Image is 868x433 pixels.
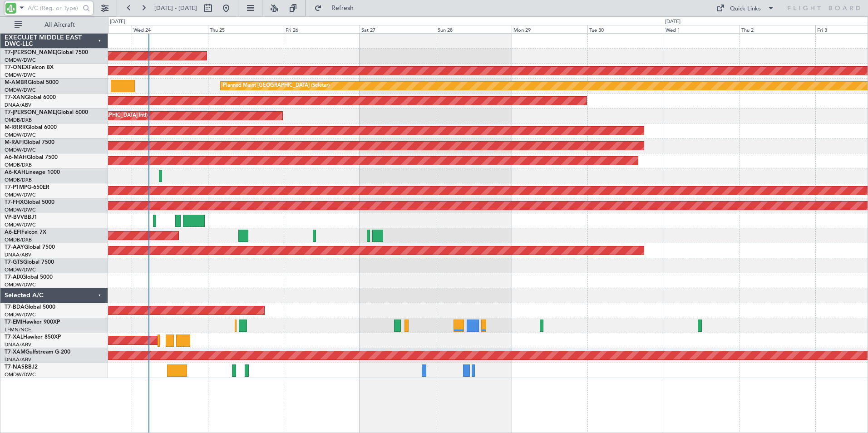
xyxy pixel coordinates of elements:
[5,117,32,123] a: OMDB/DXB
[5,215,37,220] a: VP-BVVBBJ1
[587,25,663,33] div: Tue 30
[5,320,60,325] a: T7-EMIHawker 900XP
[5,80,28,85] span: M-AMBR
[5,230,46,235] a: A6-EFIFalcon 7X
[5,251,31,258] a: DNAA/ABV
[5,80,59,85] a: M-AMBRGlobal 5000
[5,125,57,130] a: M-RRRRGlobal 6000
[5,170,60,175] a: A6-KAHLineage 1000
[5,236,32,243] a: OMDB/DXB
[24,22,96,28] span: All Aircraft
[5,364,38,370] a: T7-NASBBJ2
[5,245,55,250] a: T7-AAYGlobal 7500
[5,200,24,205] span: T7-FHX
[5,320,22,325] span: T7-EMI
[5,50,57,55] span: T7-[PERSON_NAME]
[5,349,25,355] span: T7-XAM
[5,215,24,220] span: VP-BVV
[5,230,21,235] span: A6-EFI
[5,281,36,288] a: OMDW/DWC
[5,341,31,348] a: DNAA/ABV
[154,4,197,12] span: [DATE] - [DATE]
[5,140,24,145] span: M-RAFI
[10,18,99,32] button: All Aircraft
[5,110,57,115] span: T7-[PERSON_NAME]
[5,326,31,333] a: LFMN/NCE
[5,147,36,153] a: OMDW/DWC
[5,192,36,198] a: OMDW/DWC
[5,132,36,138] a: OMDW/DWC
[5,125,26,130] span: M-RRRR
[110,18,125,26] div: [DATE]
[5,110,88,115] a: T7-[PERSON_NAME]Global 6000
[5,305,55,310] a: T7-BDAGlobal 5000
[5,87,36,93] a: OMDW/DWC
[5,335,61,340] a: T7-XALHawker 850XP
[5,155,27,160] span: A6-MAH
[5,245,24,250] span: T7-AAY
[436,25,512,33] div: Sun 28
[5,57,36,64] a: OMDW/DWC
[5,72,36,79] a: OMDW/DWC
[5,50,88,55] a: T7-[PERSON_NAME]Global 7500
[5,177,32,183] a: OMDB/DXB
[324,5,362,11] span: Refresh
[712,1,779,15] button: Quick Links
[5,356,31,363] a: DNAA/ABV
[5,266,36,273] a: OMDW/DWC
[5,305,25,310] span: T7-BDA
[5,162,32,168] a: OMDB/DXB
[284,25,360,33] div: Fri 26
[5,95,56,100] a: T7-XANGlobal 6000
[5,349,70,355] a: T7-XAMGulfstream G-200
[310,1,365,15] button: Refresh
[223,79,330,93] div: Planned Maint [GEOGRAPHIC_DATA] (Seletar)
[5,200,54,205] a: T7-FHXGlobal 5000
[5,207,36,213] a: OMDW/DWC
[5,65,54,70] a: T7-ONEXFalcon 8X
[28,1,80,15] input: A/C (Reg. or Type)
[5,275,53,280] a: T7-AIXGlobal 5000
[5,260,54,265] a: T7-GTSGlobal 7500
[740,25,815,33] div: Thu 2
[5,364,25,370] span: T7-NAS
[5,185,27,190] span: T7-P1MP
[5,95,25,100] span: T7-XAN
[132,25,207,33] div: Wed 24
[664,25,740,33] div: Wed 1
[5,65,29,70] span: T7-ONEX
[5,221,36,228] a: OMDW/DWC
[208,25,284,33] div: Thu 25
[665,18,681,26] div: [DATE]
[5,170,25,175] span: A6-KAH
[360,25,435,33] div: Sat 27
[5,371,36,378] a: OMDW/DWC
[730,5,761,14] div: Quick Links
[5,260,23,265] span: T7-GTS
[5,311,36,318] a: OMDW/DWC
[512,25,587,33] div: Mon 29
[5,275,22,280] span: T7-AIX
[5,155,58,160] a: A6-MAHGlobal 7500
[5,102,31,108] a: DNAA/ABV
[5,335,23,340] span: T7-XAL
[5,185,49,190] a: T7-P1MPG-650ER
[5,140,54,145] a: M-RAFIGlobal 7500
